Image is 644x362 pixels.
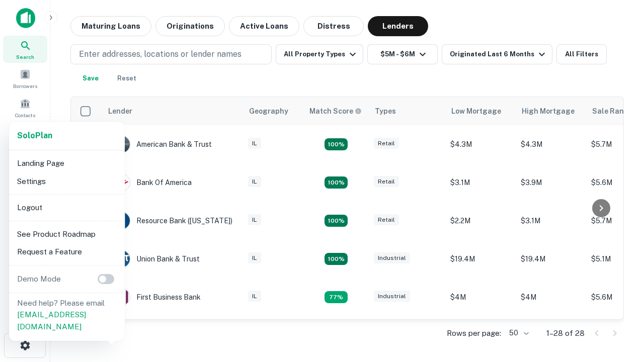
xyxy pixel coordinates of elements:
a: SoloPlan [17,130,52,142]
li: See Product Roadmap [13,225,121,243]
li: Settings [13,172,121,191]
li: Landing Page [13,154,121,172]
li: Logout [13,199,121,217]
a: [EMAIL_ADDRESS][DOMAIN_NAME] [17,310,86,331]
p: Demo Mode [13,273,65,285]
p: Need help? Please email [17,297,117,333]
strong: Solo Plan [17,131,52,140]
li: Request a Feature [13,243,121,261]
iframe: Chat Widget [594,249,644,298]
